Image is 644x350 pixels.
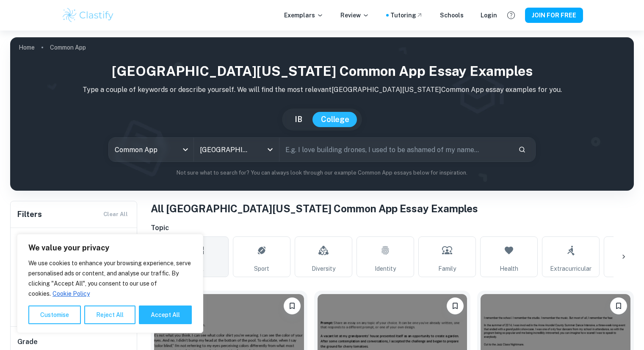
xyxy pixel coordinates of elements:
[17,85,627,95] p: Type a couple of keywords or describe yourself. We will find the most relevant [GEOGRAPHIC_DATA][...
[28,306,81,324] button: Customise
[17,61,627,81] h1: [GEOGRAPHIC_DATA][US_STATE] Common App Essay Examples
[481,11,497,20] a: Login
[61,7,115,24] img: Clastify logo
[550,264,591,273] span: Extracurricular
[17,169,627,177] p: Not sure what to search for? You can always look through our example Common App essays below for ...
[139,306,192,324] button: Accept All
[28,243,192,253] p: We value your privacy
[312,112,358,127] button: College
[17,234,203,333] div: We value your privacy
[52,290,90,297] a: Cookie Policy
[312,264,335,273] span: Diversity
[440,11,464,20] a: Schools
[500,264,518,273] span: Health
[264,144,276,156] button: Open
[515,142,529,157] button: Search
[340,11,369,20] p: Review
[19,42,35,53] a: Home
[286,112,311,127] button: IB
[151,201,634,216] h1: All [GEOGRAPHIC_DATA][US_STATE] Common App Essay Examples
[610,297,627,314] button: Please log in to bookmark exemplars
[525,8,583,23] button: JOIN FOR FREE
[109,138,193,161] div: Common App
[254,264,269,273] span: Sport
[10,37,634,191] img: profile cover
[279,138,511,161] input: E.g. I love building drones, I used to be ashamed of my name...
[50,43,86,52] p: Common App
[17,208,42,220] h6: Filters
[284,297,301,314] button: Please log in to bookmark exemplars
[28,258,192,299] p: We use cookies to enhance your browsing experience, serve personalised ads or content, and analys...
[390,11,423,20] a: Tutoring
[447,297,464,314] button: Please log in to bookmark exemplars
[375,264,396,273] span: Identity
[504,8,518,22] button: Help and Feedback
[284,11,323,20] p: Exemplars
[151,223,634,233] h6: Topic
[438,264,456,273] span: Family
[84,306,135,324] button: Reject All
[17,337,131,347] h6: Grade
